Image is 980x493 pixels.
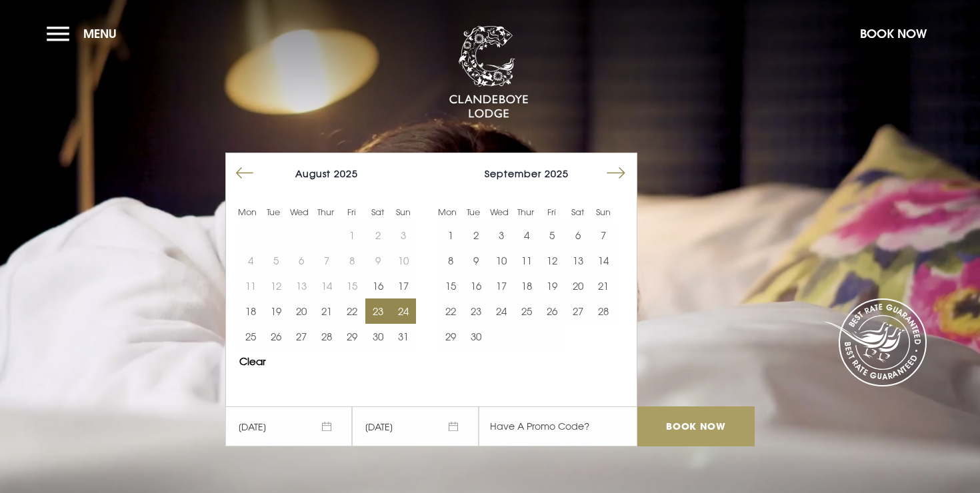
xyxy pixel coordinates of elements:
button: 12 [539,248,565,273]
span: 2025 [334,168,358,179]
button: Move forward to switch to the next month. [603,161,629,186]
td: Choose Wednesday, September 17, 2025 as your start date. [489,273,514,298]
td: Choose Tuesday, August 26, 2025 as your start date. [263,324,289,349]
td: Choose Tuesday, September 30, 2025 as your start date. [463,324,489,349]
td: Selected. Sunday, August 24, 2025 [391,298,416,324]
td: Choose Wednesday, September 10, 2025 as your start date. [489,248,514,273]
td: Choose Saturday, August 16, 2025 as your start date. [365,273,391,298]
span: August [295,168,331,179]
button: 8 [438,248,463,273]
td: Choose Thursday, September 4, 2025 as your start date. [514,223,539,248]
input: Have A Promo Code? [479,406,637,446]
button: 16 [365,273,391,298]
button: 19 [539,273,565,298]
td: Choose Tuesday, September 2, 2025 as your start date. [463,223,489,248]
button: 26 [539,298,565,324]
button: 1 [438,223,463,248]
td: Choose Sunday, September 28, 2025 as your start date. [591,298,616,324]
button: Clear [239,356,266,366]
button: 14 [591,248,616,273]
td: Choose Saturday, September 6, 2025 as your start date. [565,223,591,248]
td: Choose Thursday, September 11, 2025 as your start date. [514,248,539,273]
button: 28 [591,298,616,324]
button: 11 [514,248,539,273]
button: 23 [463,298,489,324]
td: Choose Tuesday, September 23, 2025 as your start date. [463,298,489,324]
button: 29 [339,324,365,349]
td: Choose Monday, September 29, 2025 as your start date. [438,324,463,349]
button: 22 [339,298,365,324]
td: Choose Friday, August 29, 2025 as your start date. [339,324,365,349]
button: 26 [263,324,289,349]
button: 6 [565,223,591,248]
span: [DATE] [352,406,479,446]
td: Choose Thursday, September 25, 2025 as your start date. [514,298,539,324]
button: 30 [365,324,391,349]
img: Clandeboye Lodge [449,26,529,119]
button: 27 [565,298,591,324]
td: Choose Tuesday, September 16, 2025 as your start date. [463,273,489,298]
td: Choose Monday, September 15, 2025 as your start date. [438,273,463,298]
button: 4 [514,223,539,248]
td: Choose Thursday, September 18, 2025 as your start date. [514,273,539,298]
button: 28 [314,324,339,349]
td: Choose Monday, August 18, 2025 as your start date. [238,298,263,324]
td: Choose Tuesday, September 9, 2025 as your start date. [463,248,489,273]
input: Book Now [637,406,755,446]
span: 2025 [545,168,569,179]
td: Choose Friday, September 12, 2025 as your start date. [539,248,565,273]
button: 24 [391,298,416,324]
button: 5 [539,223,565,248]
td: Choose Friday, September 5, 2025 as your start date. [539,223,565,248]
button: 29 [438,324,463,349]
button: 18 [514,273,539,298]
button: 2 [463,223,489,248]
td: Choose Friday, August 22, 2025 as your start date. [339,298,365,324]
button: 31 [391,324,416,349]
td: Choose Monday, September 1, 2025 as your start date. [438,223,463,248]
td: Choose Saturday, September 27, 2025 as your start date. [565,298,591,324]
td: Choose Wednesday, September 3, 2025 as your start date. [489,223,514,248]
button: 22 [438,298,463,324]
button: 23 [365,298,391,324]
button: 21 [591,273,616,298]
td: Choose Friday, September 19, 2025 as your start date. [539,273,565,298]
button: 16 [463,273,489,298]
button: 17 [391,273,416,298]
td: Selected. Saturday, August 23, 2025 [365,298,391,324]
button: 17 [489,273,514,298]
td: Choose Sunday, September 21, 2025 as your start date. [591,273,616,298]
span: [DATE] [225,406,352,446]
button: 7 [591,223,616,248]
td: Choose Saturday, September 13, 2025 as your start date. [565,248,591,273]
button: 15 [438,273,463,298]
button: Move backward to switch to the previous month. [232,161,257,186]
td: Choose Monday, August 25, 2025 as your start date. [238,324,263,349]
button: 3 [489,223,514,248]
button: 25 [238,324,263,349]
button: Menu [47,19,123,48]
td: Choose Sunday, August 31, 2025 as your start date. [391,324,416,349]
button: 24 [489,298,514,324]
td: Choose Saturday, September 20, 2025 as your start date. [565,273,591,298]
td: Choose Thursday, August 28, 2025 as your start date. [314,324,339,349]
td: Choose Sunday, September 7, 2025 as your start date. [591,223,616,248]
button: 20 [289,298,314,324]
td: Choose Monday, September 8, 2025 as your start date. [438,248,463,273]
button: 13 [565,248,591,273]
td: Choose Tuesday, August 19, 2025 as your start date. [263,298,289,324]
span: September [485,168,541,179]
button: 25 [514,298,539,324]
td: Choose Sunday, August 17, 2025 as your start date. [391,273,416,298]
button: 27 [289,324,314,349]
td: Choose Monday, September 22, 2025 as your start date. [438,298,463,324]
span: Menu [83,26,117,41]
button: 10 [489,248,514,273]
td: Choose Friday, September 26, 2025 as your start date. [539,298,565,324]
td: Choose Wednesday, September 24, 2025 as your start date. [489,298,514,324]
td: Choose Wednesday, August 27, 2025 as your start date. [289,324,314,349]
button: 20 [565,273,591,298]
button: 21 [314,298,339,324]
button: Book Now [853,19,933,48]
td: Choose Thursday, August 21, 2025 as your start date. [314,298,339,324]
